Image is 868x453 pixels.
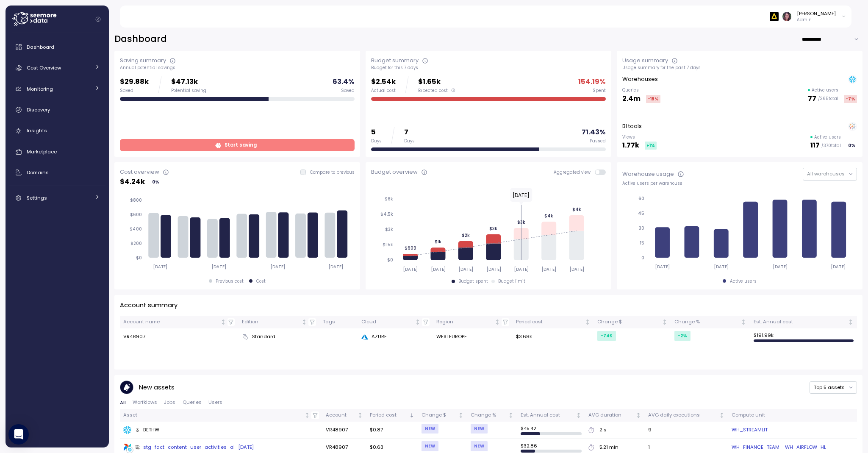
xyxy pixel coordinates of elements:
[590,138,606,144] div: Passed
[521,411,574,419] div: Est. Annual cost
[135,444,254,451] div: stg_fact_content_user_activities_al_[DATE]
[366,409,418,421] th: Period costSorted descending
[489,226,497,231] tspan: $3k
[750,316,857,328] th: Est. Annual costNot sorted
[271,264,286,270] tspan: [DATE]
[593,88,606,94] div: Spent
[808,93,816,105] p: 77
[814,134,841,140] p: Active users
[220,319,226,325] div: Not sorted
[513,316,594,328] th: Period costNot sorted
[27,195,47,201] span: Settings
[773,264,788,270] tspan: [DATE]
[818,96,838,102] p: / 265 total
[120,300,177,310] p: Account summary
[404,127,415,138] p: 7
[418,76,456,88] p: $1.65k
[301,319,307,325] div: Not sorted
[803,168,857,180] button: All warehouses
[641,255,644,261] tspan: 0
[471,441,488,451] div: NEW
[130,197,142,203] tspan: $800
[810,381,857,394] button: Top 5 assets
[422,411,457,419] div: Change $
[812,87,838,93] p: Active users
[594,316,671,328] th: Change $Not sorted
[256,278,266,284] div: Cost
[371,127,382,138] p: 5
[517,422,585,439] td: $ 45.42
[422,441,438,451] div: NEW
[662,319,668,325] div: Not sorted
[252,333,275,341] span: Standard
[714,264,729,270] tspan: [DATE]
[385,227,393,232] tspan: $3k
[27,44,54,50] span: Dashboard
[462,233,470,238] tspan: $2k
[844,95,857,103] div: -7 %
[638,211,644,216] tspan: 45
[322,422,366,439] td: VR48907
[572,207,581,212] tspan: $4k
[93,16,103,22] button: Collapse navigation
[322,409,366,421] th: AccountNot sorted
[599,426,607,434] div: 2 s
[655,264,670,270] tspan: [DATE]
[130,212,142,217] tspan: $600
[622,181,857,186] div: Active users per warehouse
[409,412,415,418] div: Sorted descending
[436,318,493,326] div: Region
[403,267,418,272] tspan: [DATE]
[9,101,105,118] a: Discovery
[120,168,159,176] div: Cost overview
[498,278,525,284] div: Budget limit
[597,331,616,341] div: -74 $
[585,319,591,325] div: Not sorted
[139,383,175,392] p: New assets
[821,143,841,149] p: / 370 total
[120,409,322,421] th: AssetNot sorted
[622,75,658,83] p: Warehouses
[361,318,414,326] div: Cloud
[329,264,344,270] tspan: [DATE]
[770,12,779,21] img: 6628aa71fabf670d87b811be.PNG
[366,422,418,439] td: $0.87
[371,65,606,71] div: Budget for this 7 days
[582,127,606,138] p: 71.43 %
[171,88,206,94] div: Potential saving
[136,255,142,261] tspan: $0
[371,168,418,176] div: Budget overview
[27,86,53,92] span: Monitoring
[133,400,157,405] span: Worfklows
[310,170,355,175] p: Compare to previous
[9,39,105,56] a: Dashboard
[645,409,728,421] th: AVG daily executionsNot sorted
[358,316,433,328] th: CloudNot sorted
[638,196,644,201] tspan: 60
[645,422,728,439] td: 9
[130,226,142,232] tspan: $400
[585,409,645,421] th: AVG durationNot sorted
[622,87,660,93] p: Queries
[797,17,836,23] p: Admin
[404,245,416,251] tspan: $609
[27,148,57,155] span: Marketplace
[458,267,473,272] tspan: [DATE]
[9,189,105,206] a: Settings
[635,412,641,418] div: Not sorted
[750,328,857,345] td: $ 191.99k
[135,426,160,434] div: BETHW
[494,319,500,325] div: Not sorted
[486,267,501,272] tspan: [DATE]
[123,443,319,452] a: stg_fact_content_user_activities_al_[DATE]
[732,426,768,434] a: WH_STREAMLIT
[508,412,514,418] div: Not sorted
[418,409,467,421] th: Change $Not sorted
[599,444,618,451] div: 5.21 min
[216,278,244,284] div: Previous cost
[782,12,791,21] img: ACg8ocLDuIZlR5f2kIgtapDwVC7yp445s3OgbrQTIAV7qYj8P05r5pI=s96-c
[242,318,300,326] div: Edition
[732,444,779,451] a: WH_FINANCE_TEAM
[674,318,739,326] div: Change %
[380,211,393,217] tspan: $4.5k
